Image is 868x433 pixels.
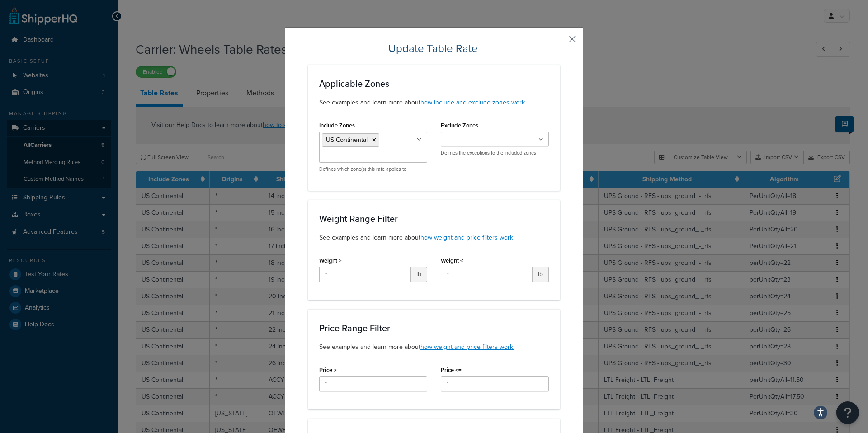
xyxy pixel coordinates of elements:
p: See examples and learn more about [319,342,549,352]
label: Include Zones [319,122,355,129]
p: See examples and learn more about [319,98,549,108]
label: Weight <= [441,257,467,264]
h3: Applicable Zones [319,79,549,89]
span: lb [533,267,549,282]
a: how weight and price filters work. [420,342,514,352]
label: Exclude Zones [441,122,478,129]
h2: Update Table Rate [308,41,560,56]
span: lb [411,267,427,282]
label: Weight > [319,257,342,264]
h3: Price Range Filter [319,323,549,333]
label: Price > [319,367,337,373]
p: See examples and learn more about [319,233,549,243]
label: Price <= [441,367,462,373]
p: Defines the exceptions to the included zones [441,150,549,156]
span: US Continental [326,135,368,145]
h3: Weight Range Filter [319,214,549,224]
p: Defines which zone(s) this rate applies to [319,166,427,173]
a: how include and exclude zones work. [420,98,526,107]
a: how weight and price filters work. [420,233,514,242]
